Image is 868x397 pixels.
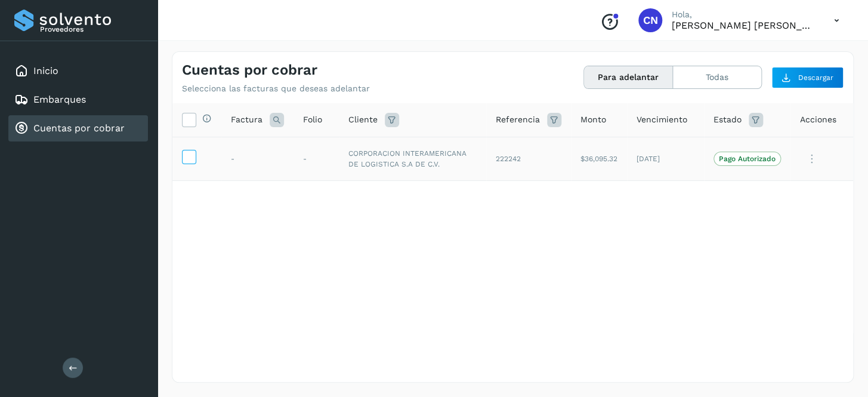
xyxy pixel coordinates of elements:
[800,113,836,126] span: Acciones
[182,84,370,94] p: Selecciona las facturas que deseas adelantar
[33,122,125,134] a: Cuentas por cobrar
[798,72,833,83] span: Descargar
[496,113,540,126] span: Referencia
[33,65,58,76] a: Inicio
[348,113,378,126] span: Cliente
[339,137,486,181] td: CORPORACION INTERAMERICANA DE LOGISTICA S.A DE C.V.
[303,113,322,126] span: Folio
[571,137,627,181] td: $36,095.32
[637,113,687,126] span: Vencimiento
[771,67,844,88] button: Descargar
[486,137,571,181] td: 222242
[8,58,148,84] div: Inicio
[8,115,148,141] div: Cuentas por cobrar
[673,66,761,88] button: Todas
[231,113,262,126] span: Factura
[584,66,673,88] button: Para adelantar
[40,25,143,33] p: Proveedores
[713,113,742,126] span: Estado
[719,155,776,163] p: Pago Autorizado
[672,20,815,31] p: Claudia Nohemi González Sánchez
[182,61,317,79] h4: Cuentas por cobrar
[580,113,606,126] span: Monto
[221,137,294,181] td: -
[33,94,86,105] a: Embarques
[294,137,339,181] td: -
[627,137,704,181] td: [DATE]
[8,87,148,113] div: Embarques
[672,10,815,20] p: Hola,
